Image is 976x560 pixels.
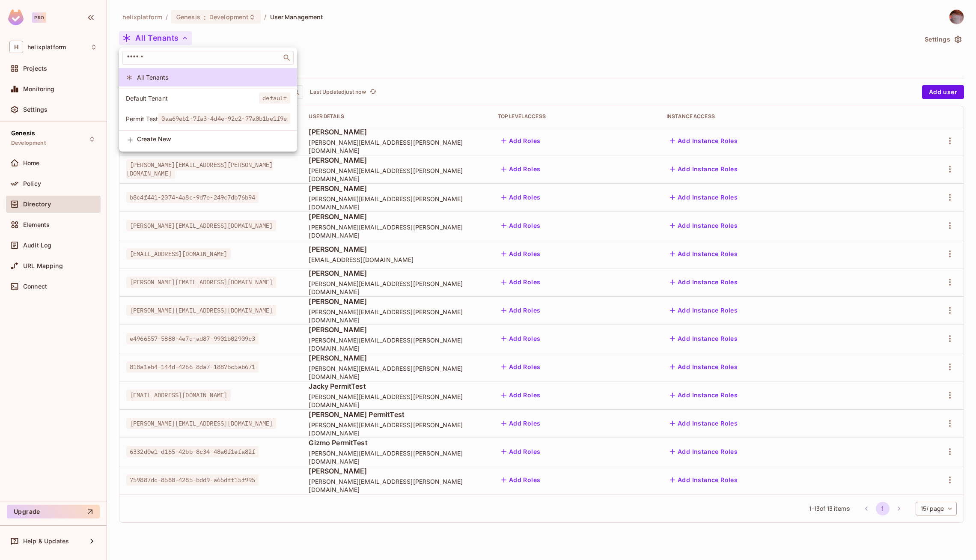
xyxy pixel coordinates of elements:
[158,113,290,124] span: 0aa69eb1-7fa3-4d4e-92c2-77a0b1be1f9e
[126,115,158,123] span: Permit Test
[137,73,290,81] span: All Tenants
[259,92,290,104] span: default
[126,94,259,102] span: Default Tenant
[119,110,297,128] div: Show only users with a role in this tenant: Permit Test
[137,136,290,143] span: Create New
[119,89,297,107] div: Show only users with a role in this tenant: Default Tenant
